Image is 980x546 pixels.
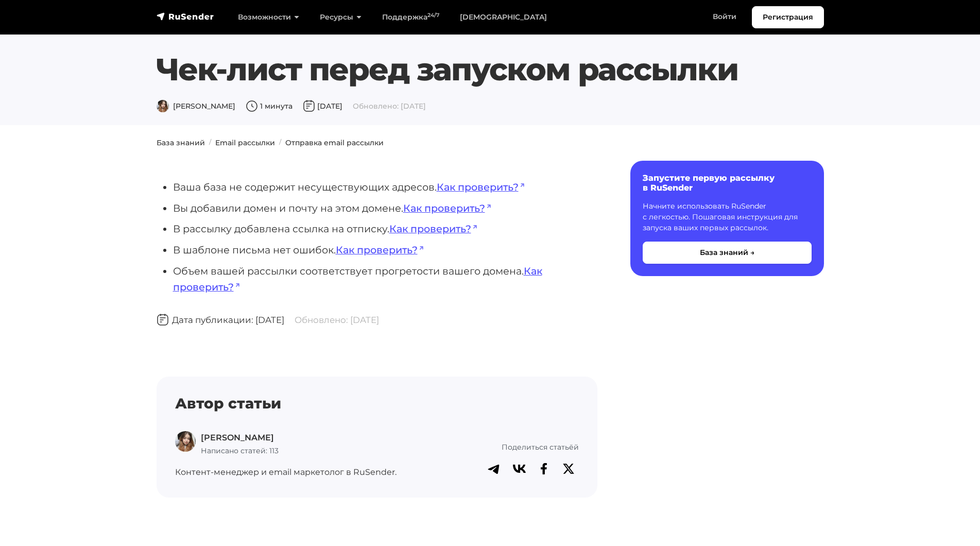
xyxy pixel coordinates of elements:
a: Поддержка24/7 [372,7,450,28]
a: Регистрация [752,6,824,28]
span: Дата публикации: [DATE] [157,315,284,325]
img: Дата публикации [157,314,169,326]
img: Дата публикации [303,100,315,112]
a: Как проверить? [336,244,424,256]
span: Написано статей: 113 [201,446,279,455]
button: База знаний → [643,242,812,264]
a: Войти [702,6,747,27]
li: В шаблоне письма нет ошибок. [173,242,597,258]
p: Контент-менеджер и email маркетолог в RuSender. [175,466,405,479]
nav: breadcrumb [150,138,830,148]
li: Вы добавили домен и почту на этом домене. [173,200,597,216]
li: Объем вашей рассылки соответствует прогретости вашего домена. [173,263,597,295]
li: В рассылку добавлена ссылка на отписку. [173,221,597,237]
sup: 24/7 [427,12,439,19]
span: [PERSON_NAME] [157,101,235,111]
span: Обновлено: [DATE] [295,315,379,325]
a: Отправка email рассылки [285,138,384,147]
a: Ресурсы [310,7,372,28]
span: 1 минута [246,101,293,111]
p: Начните использовать RuSender с легкостью. Пошаговая инструкция для запуска ваших первых рассылок. [643,201,812,233]
a: Как проверить? [437,181,525,193]
a: Возможности [228,7,310,28]
p: Поделиться статьёй [418,441,579,453]
a: База знаний [157,138,205,147]
li: Ваша база не содержит несуществующих адресов. [173,179,597,195]
p: [PERSON_NAME] [201,431,279,445]
a: [DEMOGRAPHIC_DATA] [450,7,557,28]
h1: Чек-лист перед запуском рассылки [157,51,824,88]
img: RuSender [157,11,214,22]
h4: Автор статьи [175,395,579,413]
a: Запустите первую рассылку в RuSender Начните использовать RuSender с легкостью. Пошаговая инструк... [630,161,824,276]
h6: Запустите первую рассылку в RuSender [643,173,812,193]
a: Email рассылки [215,138,275,147]
a: Как проверить? [403,202,492,214]
a: Как проверить? [389,223,478,235]
span: Обновлено: [DATE] [353,101,426,111]
a: Как проверить? [173,265,542,293]
img: Время чтения [246,100,258,112]
span: [DATE] [303,101,342,111]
